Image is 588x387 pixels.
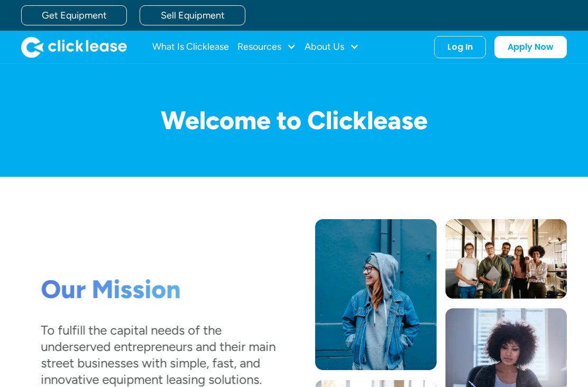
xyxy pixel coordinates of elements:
[152,37,229,58] a: What Is Clicklease
[21,37,127,58] img: Clicklease logo
[494,36,567,58] a: Apply Now
[140,5,245,25] a: Sell Equipment
[21,5,127,25] a: Get Equipment
[447,42,473,52] div: Log In
[305,37,359,58] div: About Us
[21,106,567,134] h1: Welcome to Clicklease
[237,37,296,58] div: Resources
[21,37,127,58] a: home
[41,274,292,305] h1: Our Mission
